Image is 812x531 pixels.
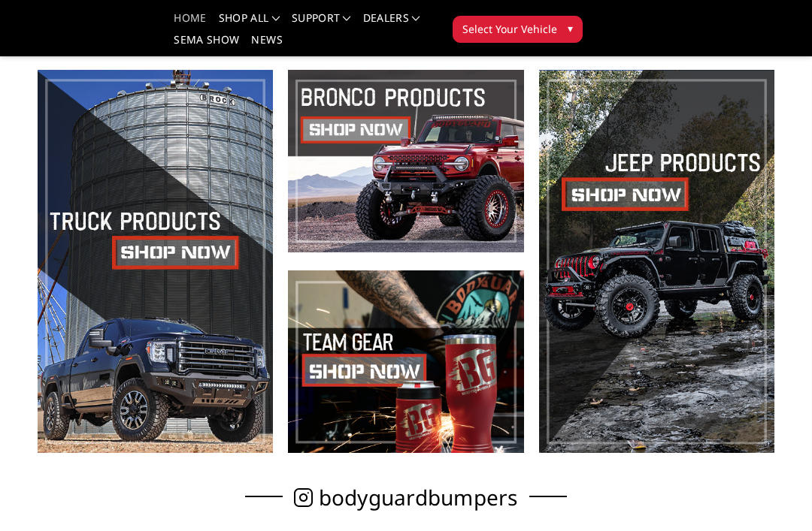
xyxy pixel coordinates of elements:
[462,21,557,37] span: Select Your Vehicle
[363,13,420,35] a: Dealers
[292,13,351,35] a: Support
[319,490,518,505] span: bodyguardbumpers
[174,35,239,56] a: SEMA Show
[453,16,583,43] button: Select Your Vehicle
[174,13,206,35] a: Home
[251,35,282,56] a: News
[219,13,280,35] a: shop all
[568,20,573,36] span: ▾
